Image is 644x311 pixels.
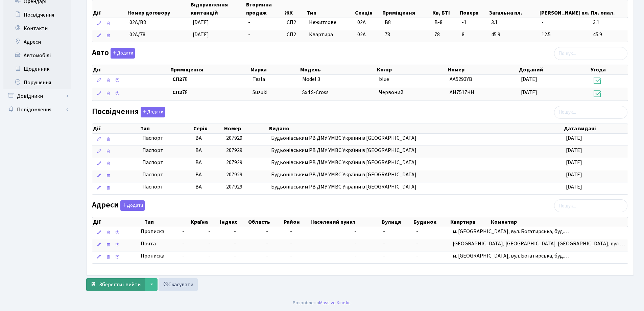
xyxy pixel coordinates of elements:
span: Паспорт [142,183,190,191]
span: blue [379,75,389,83]
label: Авто [92,48,135,59]
span: Будьонівським РВ ДМУ УМВС України в [GEOGRAPHIC_DATA] [271,171,416,178]
button: Авто [111,48,135,59]
span: - [354,240,356,247]
th: Тип [144,217,190,227]
input: Пошук... [554,199,627,212]
th: Дата видачі [563,124,628,133]
span: [DATE] [566,171,582,178]
span: Tesla [253,75,265,83]
div: Розроблено . [293,299,352,307]
span: - [290,240,292,247]
span: [DATE] [566,159,582,166]
th: Колір [376,65,447,74]
span: ВА [195,147,202,154]
a: Щоденник [3,62,71,76]
span: - [208,240,210,247]
span: [DATE] [193,19,209,26]
a: Посвідчення [3,8,71,22]
span: м. [GEOGRAPHIC_DATA], вул. Богатирська, буд.… [453,228,569,235]
span: - [248,31,250,38]
span: 02А/78 [129,31,145,38]
span: Зберегти і вийти [99,281,141,288]
a: Додати [139,106,165,117]
span: [DATE] [521,75,537,83]
button: Зберегти і вийти [86,278,145,291]
span: ВА [195,159,202,166]
span: 3.1 [491,19,536,26]
span: - [234,252,236,260]
a: Адреси [3,35,71,49]
span: 78 [434,31,456,39]
span: -1 [462,19,486,26]
th: Будинок [413,217,450,227]
span: - [383,252,385,260]
a: Massive Kinetic [319,299,351,306]
th: Модель [300,65,376,74]
span: Sx4 S-Cross [302,89,329,96]
span: - [354,228,356,235]
span: - [542,19,588,26]
a: Повідомлення [3,103,71,116]
span: 02А [357,19,366,26]
span: ВА [195,183,202,191]
span: 02А [357,31,366,38]
th: Серія [193,124,224,133]
label: Посвідчення [92,107,165,117]
span: - [354,252,356,260]
span: СП2 [287,31,304,39]
span: - [234,228,236,235]
span: - [383,240,385,247]
th: Номер [447,65,518,74]
th: Індекс [219,217,247,227]
a: Додати [109,47,135,59]
th: Дії [92,65,170,74]
span: - [182,252,203,260]
th: Приміщення [170,65,250,74]
span: СП2 [287,19,304,26]
th: Країна [190,217,219,227]
span: Паспорт [142,171,190,179]
a: Порушення [3,76,71,89]
span: [DATE] [566,147,582,154]
span: Model 3 [302,75,320,83]
span: 45.9 [491,31,536,39]
span: 78 [172,89,247,96]
span: Квартира [309,31,352,39]
th: Дії [92,217,144,227]
span: Suzuki [253,89,267,96]
span: - [290,228,292,235]
input: Пошук... [554,47,627,60]
span: Прописка [141,252,164,260]
label: Адреси [92,200,145,211]
th: Вулиця [381,217,413,227]
span: Будьонівським РВ ДМУ УМВС України в [GEOGRAPHIC_DATA] [271,159,416,166]
span: [DATE] [566,183,582,191]
span: Паспорт [142,147,190,154]
span: - [416,240,418,247]
span: - [266,228,268,235]
th: Доданий [518,65,590,74]
span: [DATE] [193,31,209,38]
span: 02А/В8 [129,19,146,26]
span: - [182,228,203,236]
span: 207929 [226,183,242,191]
th: Квартира [450,217,490,227]
a: Довідники [3,89,71,103]
span: - [208,228,210,235]
a: Додати [119,199,145,211]
span: - [383,228,385,235]
span: В8 [385,19,391,26]
span: Почта [141,240,156,248]
span: - [208,252,210,260]
button: Адреси [120,200,145,211]
span: 12.5 [542,31,588,39]
th: Номер [223,124,268,133]
span: - [234,240,236,247]
input: Пошук... [554,106,627,119]
span: - [248,19,250,26]
span: 207929 [226,134,242,142]
span: Будьонівським РВ ДМУ УМВС України в [GEOGRAPHIC_DATA] [271,134,416,142]
span: [DATE] [521,89,537,96]
span: [DATE] [566,134,582,142]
